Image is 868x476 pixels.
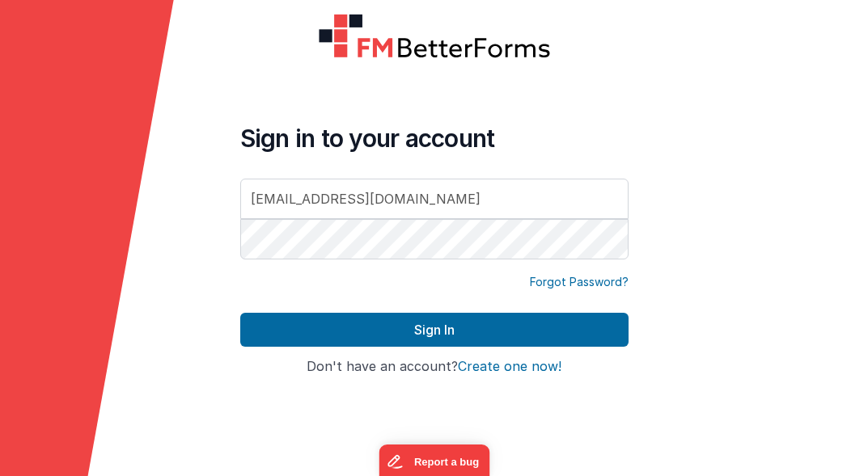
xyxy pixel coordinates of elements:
[240,313,629,347] button: Sign In
[530,274,629,290] a: Forgot Password?
[240,124,629,153] h4: Sign in to your account
[240,179,629,219] input: Email Address
[240,360,629,374] h4: Don't have an account?
[458,360,561,374] button: Create one now!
